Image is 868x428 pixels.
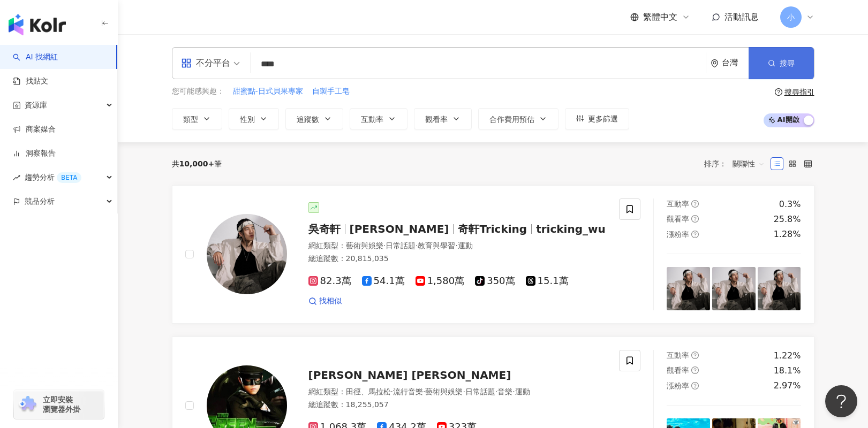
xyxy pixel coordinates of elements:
span: 田徑、馬拉松 [346,387,391,396]
span: 教育與學習 [418,241,455,250]
span: [PERSON_NAME] [PERSON_NAME] [308,369,511,381]
span: 10,000+ [179,159,215,168]
span: · [383,241,386,250]
span: question-circle [691,366,699,374]
span: · [455,241,457,250]
span: 自製手工皂 [312,86,350,97]
span: · [495,387,497,396]
span: 繁體中文 [643,11,677,23]
button: 更多篩選 [565,108,629,129]
button: 追蹤數 [285,108,343,129]
span: 觀看率 [667,366,689,374]
span: · [423,387,425,396]
div: BETA [57,172,81,183]
div: 總追蹤數 ： 20,815,035 [308,254,607,264]
span: 奇軒Tricking [458,223,527,235]
span: 15.1萬 [526,276,569,287]
span: 觀看率 [425,115,448,124]
span: 流行音樂 [393,387,423,396]
span: 類型 [183,115,198,124]
button: 類型 [172,108,222,129]
iframe: Help Scout Beacon - Open [825,385,857,417]
span: · [512,387,515,396]
div: 台灣 [722,58,749,67]
span: 您可能感興趣： [172,86,224,97]
span: 性別 [240,115,255,124]
div: 共 筆 [172,159,222,168]
span: 350萬 [475,276,515,287]
button: 自製手工皂 [312,86,350,97]
a: 商案媒合 [13,124,56,135]
span: 藝術與娛樂 [346,241,383,250]
span: 資源庫 [25,93,47,117]
span: · [463,387,465,396]
img: KOL Avatar [207,214,287,294]
a: searchAI 找網紅 [13,52,58,63]
div: 25.8% [774,213,801,225]
span: 吳奇軒 [308,223,341,235]
div: 2.97% [774,380,801,392]
img: post-image [712,267,756,310]
span: question-circle [691,382,699,389]
span: 互動率 [361,115,383,124]
span: 54.1萬 [362,276,405,287]
span: tricking_wu [536,223,606,235]
span: rise [13,174,20,181]
span: · [416,241,418,250]
span: question-circle [691,231,699,238]
div: 0.3% [779,198,801,210]
span: appstore [181,58,192,68]
span: 運動 [515,387,530,396]
a: chrome extension立即安裝 瀏覽器外掛 [14,390,104,419]
img: chrome extension [17,396,38,413]
span: · [391,387,393,396]
div: 18.1% [774,365,801,377]
span: 互動率 [667,200,689,208]
a: 洞察報告 [13,148,56,159]
button: 互動率 [350,108,407,129]
span: 找相似 [319,296,342,307]
span: 漲粉率 [667,230,689,239]
span: 互動率 [667,351,689,360]
button: 合作費用預估 [478,108,558,129]
span: question-circle [691,200,699,208]
span: 關聯性 [733,155,765,172]
div: 不分平台 [181,55,230,72]
a: 找貼文 [13,76,48,87]
button: 搜尋 [749,47,814,79]
span: 82.3萬 [308,276,351,287]
img: post-image [667,267,710,310]
span: 追蹤數 [297,115,319,124]
div: 排序： [704,155,771,172]
span: 漲粉率 [667,381,689,390]
a: KOL Avatar吳奇軒[PERSON_NAME]奇軒Trickingtricking_wu網紅類型：藝術與娛樂·日常話題·教育與學習·運動總追蹤數：20,815,03582.3萬54.1萬1... [172,185,814,324]
span: 音樂 [497,387,512,396]
span: [PERSON_NAME] [350,223,449,235]
span: 小 [787,11,795,23]
span: 競品分析 [25,189,55,213]
div: 1.28% [774,228,801,240]
button: 性別 [229,108,279,129]
span: 立即安裝 瀏覽器外掛 [43,395,80,414]
span: 搜尋 [780,59,795,67]
a: 找相似 [308,296,342,307]
span: 甜蜜點-日式貝果專家 [233,86,303,97]
span: 藝術與娛樂 [425,387,463,396]
span: 更多篩選 [588,114,618,123]
span: 活動訊息 [724,12,759,22]
div: 總追蹤數 ： 18,255,057 [308,400,607,410]
div: 網紅類型 ： [308,387,607,398]
span: 日常話題 [386,241,416,250]
div: 搜尋指引 [784,88,814,96]
img: post-image [758,267,801,310]
span: 運動 [458,241,473,250]
button: 甜蜜點-日式貝果專家 [232,86,304,97]
span: 合作費用預估 [489,115,534,124]
span: environment [711,59,719,67]
div: 1.22% [774,350,801,362]
span: 趨勢分析 [25,165,81,189]
button: 觀看率 [414,108,472,129]
span: question-circle [691,215,699,223]
span: 觀看率 [667,215,689,223]
div: 網紅類型 ： [308,241,607,251]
